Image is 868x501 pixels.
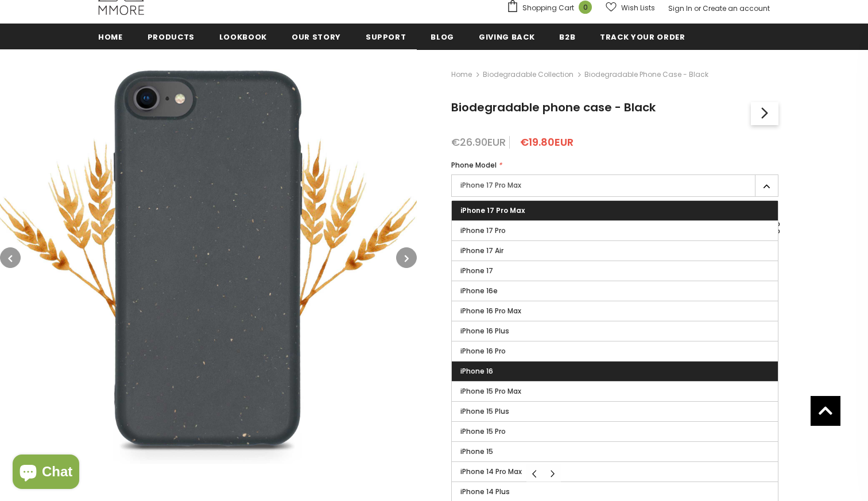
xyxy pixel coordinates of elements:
[366,32,406,42] span: support
[460,306,521,316] span: iPhone 16 Pro Max
[522,2,574,14] span: Shopping Cart
[148,32,195,42] span: Products
[460,386,521,396] span: iPhone 15 Pro Max
[460,346,506,356] span: iPhone 16 Pro
[431,24,454,49] a: Blog
[431,32,454,42] span: Blog
[460,205,525,215] span: iPhone 17 Pro Max
[460,406,509,416] span: iPhone 15 Plus
[460,487,510,496] span: iPhone 14 Plus
[559,32,575,42] span: B2B
[460,426,506,436] span: iPhone 15 Pro
[460,226,506,235] span: iPhone 17 Pro
[460,467,522,476] span: iPhone 14 Pro Max
[584,68,708,81] span: Biodegradable phone case - Black
[451,160,497,170] span: Phone Model
[460,326,509,336] span: iPhone 16 Plus
[451,174,778,197] label: iPhone 17 Pro Max
[600,32,685,42] span: Track your order
[479,32,534,42] span: Giving back
[479,24,534,49] a: Giving back
[219,24,267,49] a: Lookbook
[98,24,123,49] a: Home
[600,24,685,49] a: Track your order
[451,68,472,81] a: Home
[98,32,123,42] span: Home
[451,135,506,149] span: €26.90EUR
[559,24,575,49] a: B2B
[621,2,655,14] span: Wish Lists
[9,455,83,492] inbox-online-store-chat: Shopify online store chat
[579,1,592,14] span: 0
[703,3,770,13] a: Create an account
[520,135,573,149] span: €19.80EUR
[460,266,493,275] span: iPhone 17
[483,69,573,79] a: Biodegradable Collection
[219,32,267,42] span: Lookbook
[366,24,406,49] a: support
[460,366,493,376] span: iPhone 16
[292,32,341,42] span: Our Story
[292,24,341,49] a: Our Story
[460,286,498,296] span: iPhone 16e
[148,24,195,49] a: Products
[694,3,701,13] span: or
[460,246,503,255] span: iPhone 17 Air
[668,3,692,13] a: Sign In
[460,446,493,456] span: iPhone 15
[451,99,656,115] span: Biodegradable phone case - Black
